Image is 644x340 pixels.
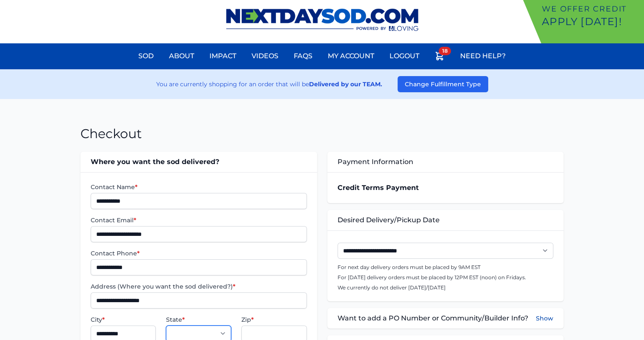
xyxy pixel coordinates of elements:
[91,183,306,191] label: Contact Name
[164,46,199,66] a: About
[338,264,553,271] p: For next day delivery orders must be placed by 9AM EST
[398,76,488,92] button: Change Fulfillment Type
[542,15,641,28] p: Apply [DATE]!
[327,152,564,172] div: Payment Information
[542,3,641,15] p: We offer Credit
[91,315,156,324] label: City
[309,80,382,88] strong: Delivered by our TEAM.
[338,184,419,192] strong: Credit Terms Payment
[338,313,528,323] span: Want to add a PO Number or Community/Builder Info?
[80,126,142,142] h1: Checkout
[327,210,564,230] div: Desired Delivery/Pickup Date
[536,313,553,323] button: Show
[429,46,450,69] a: 18
[323,46,379,66] a: My Account
[241,315,306,324] label: Zip
[91,216,306,224] label: Contact Email
[133,46,159,66] a: Sod
[204,46,241,66] a: Impact
[246,46,283,66] a: Videos
[455,46,511,66] a: Need Help?
[439,47,451,55] span: 18
[91,249,306,258] label: Contact Phone
[338,284,553,291] p: We currently do not deliver [DATE]/[DATE]
[91,282,306,291] label: Address (Where you want the sod delivered?)
[338,274,553,281] p: For [DATE] delivery orders must be placed by 12PM EST (noon) on Fridays.
[80,152,317,172] div: Where you want the sod delivered?
[166,315,231,324] label: State
[289,46,318,66] a: FAQs
[384,46,424,66] a: Logout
